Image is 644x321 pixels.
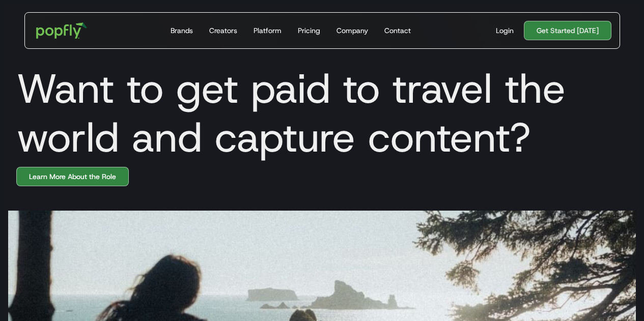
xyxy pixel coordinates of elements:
div: Creators [209,25,237,36]
a: Company [332,13,372,48]
a: Learn More About the Role [16,167,129,186]
div: Company [337,25,368,36]
a: Contact [380,13,415,48]
div: Login [496,25,514,36]
div: Pricing [298,25,320,36]
a: Get Started [DATE] [524,21,611,40]
a: home [29,15,95,46]
a: Login [492,25,518,36]
a: Pricing [294,13,324,48]
h1: Want to get paid to travel the world and capture content? [8,64,636,162]
div: Contact [384,25,411,36]
div: Brands [171,25,193,36]
a: Platform [249,13,286,48]
a: Creators [205,13,241,48]
div: Platform [254,25,282,36]
a: Brands [166,13,197,48]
